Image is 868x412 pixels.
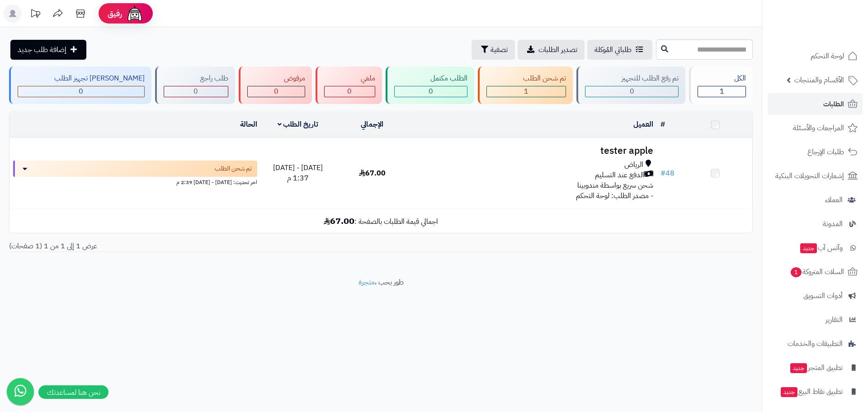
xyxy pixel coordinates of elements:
a: التقارير [768,309,863,331]
a: # [660,119,665,130]
a: تطبيق المتجرجديد [768,357,863,379]
a: العملاء [768,189,863,211]
div: 0 [18,86,144,97]
span: شحن سريع بواسطة مندوبينا [577,180,653,191]
a: إضافة طلب جديد [10,40,86,60]
span: تم شحن الطلب [215,164,252,173]
a: تحديثات المنصة [24,5,47,25]
span: جديد [790,363,807,373]
a: [PERSON_NAME] تجهيز الطلب 0 [7,66,153,104]
span: الأقسام والمنتجات [794,74,844,86]
a: مرفوض 0 [237,66,314,104]
div: الطلب مكتمل [394,73,468,84]
span: المراجعات والأسئلة [793,122,844,134]
span: # [660,168,665,179]
span: العملاء [825,194,843,206]
a: المدونة [768,213,863,235]
div: ملغي [324,73,375,84]
td: - مصدر الطلب: لوحة التحكم [410,138,657,208]
a: أدوات التسويق [768,285,863,307]
a: لوحة التحكم [768,45,863,67]
a: تم رفع الطلب للتجهيز 0 [575,66,687,104]
a: طلبات الإرجاع [768,141,863,163]
a: إشعارات التحويلات البنكية [768,165,863,187]
span: 0 [193,86,198,97]
span: 67.00 [359,168,386,179]
div: 0 [395,86,467,97]
span: الطلبات [823,98,844,110]
span: تصفية [491,44,508,55]
div: طلب راجع [164,73,228,84]
span: طلبات الإرجاع [807,146,844,158]
a: ملغي 0 [314,66,384,104]
a: متجرة [359,277,375,288]
a: المراجعات والأسئلة [768,117,863,139]
span: لوحة التحكم [811,50,844,62]
span: رفيق [108,8,122,19]
span: السلات المتروكة [790,265,844,278]
h3: tester apple [413,146,653,156]
div: 1 [487,86,566,97]
span: [DATE] - [DATE] 1:37 م [273,162,323,184]
b: 67.00 [324,214,354,227]
span: 0 [274,86,278,97]
div: اخر تحديث: [DATE] - [DATE] 2:39 م [13,177,257,186]
a: طلب راجع 0 [153,66,237,104]
span: 0 [79,86,83,97]
div: 0 [164,86,228,97]
span: 0 [347,86,352,97]
div: عرض 1 إلى 1 من 1 (1 صفحات) [2,241,381,251]
span: أدوات التسويق [803,289,843,302]
a: الحالة [240,119,257,130]
a: تطبيق نقاط البيعجديد [768,381,863,403]
div: تم رفع الطلب للتجهيز [585,73,679,84]
button: تصفية [472,40,515,60]
span: تصدير الطلبات [538,44,577,55]
span: 1 [791,267,802,277]
td: اجمالي قيمة الطلبات بالصفحة : [9,209,752,233]
div: [PERSON_NAME] تجهيز الطلب [18,73,145,84]
a: التطبيقات والخدمات [768,333,863,355]
div: الكل [698,73,746,84]
span: 1 [524,86,528,97]
span: جديد [800,243,817,253]
a: الطلبات [768,93,863,115]
span: تطبيق المتجر [789,361,843,374]
img: ai-face.png [126,5,144,23]
span: إشعارات التحويلات البنكية [775,170,844,182]
a: وآتس آبجديد [768,237,863,259]
a: تصدير الطلبات [518,40,585,60]
a: #48 [660,168,675,179]
div: 0 [248,86,305,97]
img: logo-2.png [807,24,859,43]
span: الدفع عند التسليم [595,170,644,180]
div: مرفوض [247,73,305,84]
span: 1 [720,86,724,97]
div: 0 [585,86,678,97]
span: 0 [630,86,634,97]
a: تاريخ الطلب [278,119,319,130]
div: تم شحن الطلب [486,73,566,84]
a: الإجمالي [361,119,383,130]
span: تطبيق نقاط البيع [780,385,843,398]
span: إضافة طلب جديد [18,44,66,55]
a: السلات المتروكة1 [768,261,863,283]
span: التقارير [826,313,843,326]
span: وآتس آب [799,242,843,254]
span: المدونة [823,218,843,230]
span: 0 [429,86,433,97]
span: جديد [781,387,797,397]
a: العميل [633,119,653,130]
span: طلباتي المُوكلة [594,44,632,55]
a: طلباتي المُوكلة [587,40,652,60]
div: 0 [325,86,375,97]
span: التطبيقات والخدمات [788,337,843,350]
span: الرياض [624,160,643,170]
a: الطلب مكتمل 0 [384,66,476,104]
a: تم شحن الطلب 1 [476,66,575,104]
a: الكل1 [687,66,755,104]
